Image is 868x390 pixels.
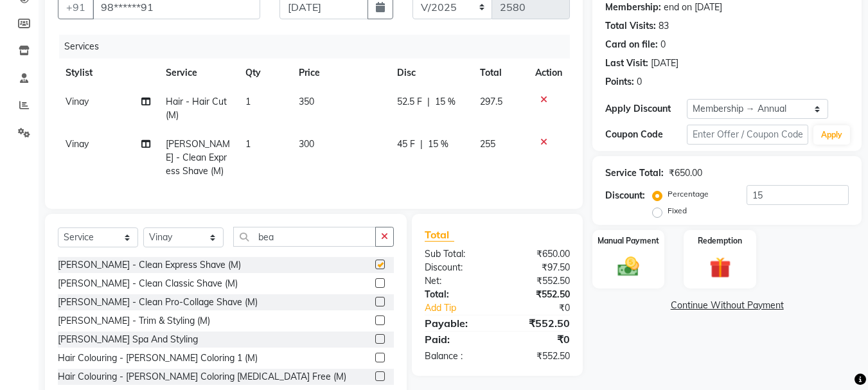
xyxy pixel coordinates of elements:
[58,333,198,346] div: [PERSON_NAME] Spa And Styling
[605,38,658,51] div: Card on file:
[497,274,580,288] div: ₹552.50
[415,247,497,261] div: Sub Total:
[58,58,158,87] th: Stylist
[480,138,495,150] span: 255
[158,58,238,87] th: Service
[605,57,648,70] div: Last Visit:
[166,138,230,177] span: [PERSON_NAME] - Clean Express Shave (M)
[58,258,241,272] div: [PERSON_NAME] - Clean Express Shave (M)
[425,228,454,242] span: Total
[660,38,666,51] div: 0
[698,235,742,247] label: Redemption
[605,128,686,141] div: Coupon Code
[497,261,580,274] div: ₹97.50
[397,137,415,151] span: 45 F
[605,75,634,89] div: Points:
[299,96,314,107] span: 350
[669,166,702,180] div: ₹650.00
[813,125,850,145] button: Apply
[659,19,669,33] div: 83
[415,261,497,274] div: Discount:
[605,189,645,202] div: Discount:
[397,95,422,109] span: 52.5 F
[511,301,580,315] div: ₹0
[415,332,497,347] div: Paid:
[668,205,687,217] label: Fixed
[472,58,527,87] th: Total
[415,350,497,363] div: Balance :
[637,75,642,89] div: 0
[415,288,497,301] div: Total:
[299,138,314,150] span: 300
[58,370,346,384] div: Hair Colouring - [PERSON_NAME] Coloring [MEDICAL_DATA] Free (M)
[233,227,376,247] input: Search or Scan
[166,96,227,121] span: Hair - Hair Cut (M)
[687,125,808,145] input: Enter Offer / Coupon Code
[480,96,502,107] span: 297.5
[245,96,251,107] span: 1
[420,137,423,151] span: |
[595,299,859,312] a: Continue Without Payment
[245,138,251,150] span: 1
[389,58,472,87] th: Disc
[664,1,722,14] div: end on [DATE]
[605,1,661,14] div: Membership:
[435,95,456,109] span: 15 %
[415,274,497,288] div: Net:
[427,95,430,109] span: |
[428,137,448,151] span: 15 %
[58,351,258,365] div: Hair Colouring - [PERSON_NAME] Coloring 1 (M)
[58,296,258,309] div: [PERSON_NAME] - Clean Pro-Collage Shave (M)
[59,35,580,58] div: Services
[598,235,659,247] label: Manual Payment
[58,277,238,290] div: [PERSON_NAME] - Clean Classic Shave (M)
[415,315,497,331] div: Payable:
[611,254,646,279] img: _cash.svg
[497,288,580,301] div: ₹552.50
[605,166,664,180] div: Service Total:
[497,350,580,363] div: ₹552.50
[415,301,511,315] a: Add Tip
[651,57,678,70] div: [DATE]
[497,315,580,331] div: ₹552.50
[527,58,570,87] th: Action
[58,314,210,328] div: [PERSON_NAME] - Trim & Styling (M)
[668,188,709,200] label: Percentage
[238,58,291,87] th: Qty
[703,254,738,281] img: _gift.svg
[497,332,580,347] div: ₹0
[66,138,89,150] span: Vinay
[605,102,686,116] div: Apply Discount
[66,96,89,107] span: Vinay
[497,247,580,261] div: ₹650.00
[605,19,656,33] div: Total Visits:
[291,58,389,87] th: Price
